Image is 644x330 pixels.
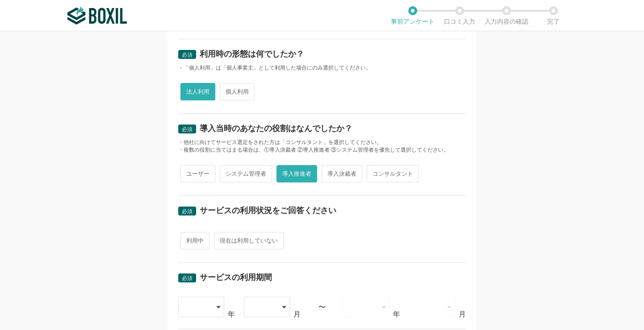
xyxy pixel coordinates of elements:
[367,165,419,182] span: コンサルタント
[182,126,192,132] span: 必須
[393,311,400,318] div: 年
[276,165,317,182] span: 導入推進者
[200,50,304,58] div: 利用時の形態は何でしたか？
[200,206,336,214] div: サービスの利用状況をご回答ください
[182,275,192,281] span: 必須
[200,124,352,132] div: 導入当時のあなたの役割はなんでしたか？
[220,83,255,100] span: 個人利用
[322,165,362,182] span: 導入決裁者
[180,165,215,182] span: ユーザー
[220,165,272,182] span: システム管理者
[180,232,209,249] span: 利用中
[67,7,127,25] img: ボクシルSaaS_ロゴ
[214,232,284,249] span: 現在は利用していない
[182,52,192,58] span: 必須
[459,311,466,318] div: 月
[530,6,577,25] li: 完了
[389,6,436,25] li: 事前アンケート
[178,64,466,72] div: ・「個人利用」は「個人事業主」として利用した場合にのみ選択してください。
[180,83,215,100] span: 法人利用
[178,139,466,146] div: ・他社に向けてサービス選定をされた方は「コンサルタント」を選択してください。
[483,6,530,25] li: 入力内容の確認
[293,311,301,318] div: 月
[436,6,483,25] li: 口コミ入力
[182,208,192,214] span: 必須
[318,304,326,311] div: 〜
[178,146,466,154] div: ・複数の役割に当てはまる場合は、①導入決裁者 ②導入推進者 ③システム管理者を優先して選択してください。
[228,311,235,318] div: 年
[200,273,272,281] div: サービスの利用期間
